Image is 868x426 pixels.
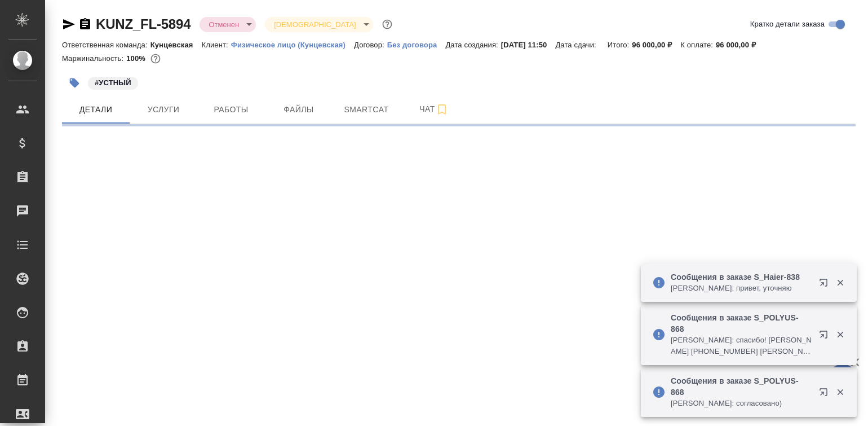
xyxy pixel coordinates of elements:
[231,39,354,49] a: Физическое лицо (Кунцевская)
[555,41,599,49] p: Дата сдачи:
[680,41,716,49] p: К оплате:
[829,387,852,397] button: Закрыть
[812,381,839,408] button: Открыть в новой вкладке
[387,39,446,49] a: Без договора
[812,271,839,298] button: Открыть в новой вкладке
[380,17,395,32] button: Доп статусы указывают на важность/срочность заказа
[62,41,150,49] p: Ответственная команда:
[202,41,231,49] p: Клиент:
[271,20,359,29] button: [DEMOGRAPHIC_DATA]
[354,41,387,49] p: Договор:
[96,16,191,32] a: KUNZ_FL-5894
[387,41,446,49] p: Без договора
[671,375,812,398] p: Сообщения в заказе S_POLYUS-868
[750,19,825,30] span: Кратко детали заказа
[671,335,812,357] p: [PERSON_NAME]: спасибо! [PERSON_NAME] [PHONE_NUMBER] [PERSON_NAME]
[62,54,126,63] p: Маржинальность:
[200,17,256,32] div: Отменен
[204,103,258,117] span: Работы
[150,41,202,49] p: Кунцевская
[136,103,191,117] span: Услуги
[608,41,632,49] p: Итого:
[265,17,373,32] div: Отменен
[671,271,812,283] p: Сообщения в заказе S_Haier-838
[501,41,556,49] p: [DATE] 11:50
[78,17,92,31] button: Скопировать ссылку
[62,17,76,31] button: Скопировать ссылку для ЯМессенджера
[671,312,812,335] p: Сообщения в заказе S_POLYUS-868
[62,71,87,95] button: Добавить тэг
[148,51,163,66] button: 0.00 RUB;
[716,41,764,49] p: 96 000,00 ₽
[69,103,123,117] span: Детали
[671,283,812,294] p: [PERSON_NAME]: привет, уточняю
[829,278,852,288] button: Закрыть
[95,77,131,89] p: #УСТНЫЙ
[231,41,354,49] p: Физическое лицо (Кунцевская)
[632,41,680,49] p: 96 000,00 ₽
[829,330,852,340] button: Закрыть
[812,323,839,350] button: Открыть в новой вкладке
[87,77,139,87] span: УСТНЫЙ
[435,103,449,116] svg: Подписаться
[205,20,242,29] button: Отменен
[671,398,812,409] p: [PERSON_NAME]: согласовано)
[445,41,501,49] p: Дата создания:
[407,102,461,116] span: Чат
[126,54,148,63] p: 100%
[339,103,393,117] span: Smartcat
[272,103,326,117] span: Файлы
